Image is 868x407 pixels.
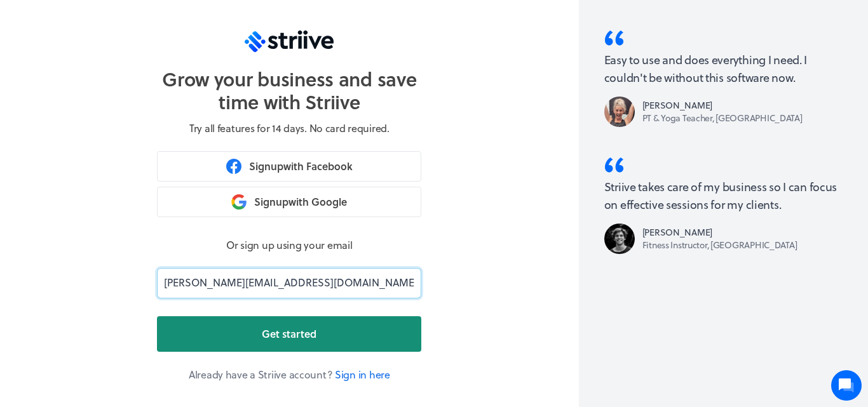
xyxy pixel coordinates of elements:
h2: We're here to help. Ask us anything! [19,84,235,125]
input: Enter your email to continue... [157,268,421,298]
button: Signupwith Facebook [157,151,421,182]
p: Try all features for 14 days. No card required. [189,121,390,136]
a: Sign in here [335,367,390,382]
p: Already have a Striive account? [157,367,421,382]
h1: Grow your business and save time with Striive [157,67,421,113]
h1: Hi [19,62,235,82]
div: [PERSON_NAME] [642,99,803,112]
span: Get started [262,326,316,342]
img: James - Fitness Instructor, Melbourne [604,224,635,254]
div: Fitness Instructor, [GEOGRAPHIC_DATA] [642,239,797,251]
div: PT & Yoga Teacher, [GEOGRAPHIC_DATA] [642,112,803,124]
p: Striive takes care of my business so I can focus on effective sessions for my clients. [604,178,843,213]
button: New conversation [20,148,234,173]
p: Easy to use and does everything I need. I couldn't be without this software now. [604,51,843,86]
p: Find an answer quickly [17,197,237,213]
div: [PERSON_NAME] [642,226,797,239]
span: New conversation [82,156,153,166]
p: Or sign up using your email [157,237,421,253]
input: Search articles [37,218,227,244]
button: Signupwith Google [157,187,421,217]
img: Alex - PT & Yoga Teacher, Boston [604,97,635,127]
iframe: gist-messenger-bubble-iframe [831,370,862,401]
button: Get started [157,316,421,352]
img: logo-trans.svg [245,30,334,52]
